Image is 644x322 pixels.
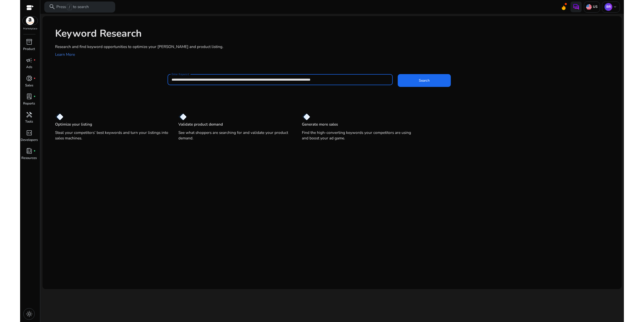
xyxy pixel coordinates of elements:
span: keyboard_arrow_down [613,5,617,9]
span: Search [419,78,430,83]
span: fiber_manual_record [33,59,36,61]
span: light_mode [26,311,32,317]
img: amazon.svg [23,17,38,25]
p: US [592,5,597,9]
span: code_blocks [26,130,32,136]
a: inventory_2Product [20,38,38,56]
span: book_4 [26,148,32,154]
img: diamond.svg [55,113,63,120]
a: handymanTools [20,110,38,128]
span: campaign [26,57,32,64]
a: Learn More [55,52,75,57]
p: Reports [23,101,35,106]
p: See what shoppers are searching for and validate your product demand. [178,130,292,141]
p: Resources [21,156,37,161]
a: campaignfiber_manual_recordAds [20,56,38,74]
p: Steal your competitors’ best keywords and turn your listings into sales machines. [55,130,168,141]
span: donut_small [26,75,32,82]
h1: Keyword Research [55,28,617,40]
p: Find the high-converting keywords your competitors are using and boost your ad game. [302,130,415,141]
a: code_blocksDevelopers [20,129,38,147]
span: inventory_2 [26,39,32,45]
a: donut_smallfiber_manual_recordSales [20,74,38,92]
p: Sales [25,83,33,88]
p: Optimize your listing [55,122,92,127]
p: Product [23,47,35,52]
span: lab_profile [26,93,32,100]
button: Search [398,74,451,87]
span: / [67,4,72,10]
img: diamond.svg [302,113,310,120]
p: Tools [25,119,33,124]
p: BR [605,3,612,11]
p: Research and find keyword opportunities to optimize your [PERSON_NAME] and product listing. [55,44,617,49]
p: Marketplace [23,27,37,31]
p: Press to search [56,4,89,10]
span: fiber_manual_record [33,77,36,80]
span: search [49,4,55,10]
p: Validate product demand [178,122,223,127]
a: book_4fiber_manual_recordResources [20,147,38,165]
mat-label: Enter Keyword [172,72,189,76]
img: diamond.svg [178,113,187,120]
p: Ads [26,65,32,70]
p: Generate more sales [302,122,338,127]
span: handyman [26,112,32,118]
a: lab_profilefiber_manual_recordReports [20,92,38,110]
img: us.svg [586,4,592,10]
p: Developers [21,138,38,143]
span: fiber_manual_record [33,95,36,98]
span: fiber_manual_record [33,150,36,152]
